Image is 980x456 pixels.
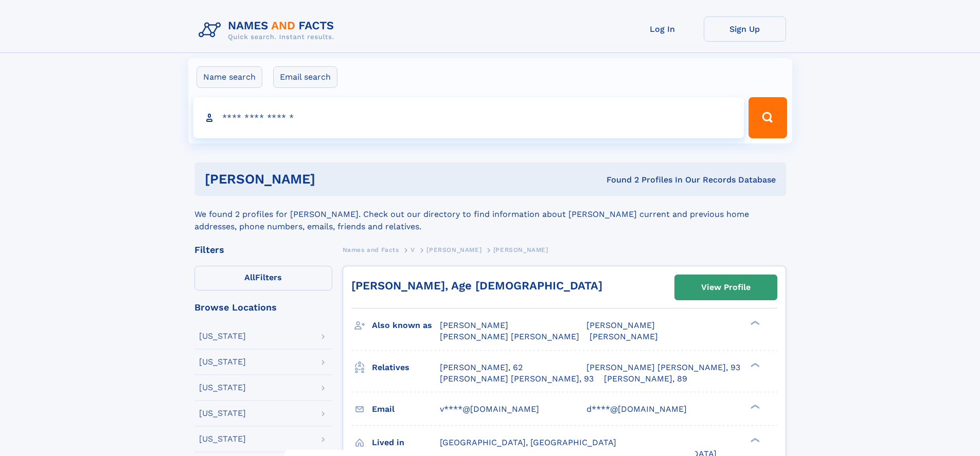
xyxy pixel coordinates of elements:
label: Filters [194,266,332,290]
div: [US_STATE] [199,384,246,392]
img: Logo Names and Facts [194,16,343,44]
label: Name search [197,66,262,88]
a: [PERSON_NAME] [PERSON_NAME], 93 [586,362,740,373]
a: [PERSON_NAME] [PERSON_NAME], 93 [440,373,594,385]
div: ❯ [748,403,760,410]
div: [US_STATE] [199,435,246,443]
h3: Email [372,400,440,418]
a: V [411,243,415,256]
span: [PERSON_NAME] [590,332,658,341]
div: ❯ [748,436,760,443]
div: Browse Locations [194,303,332,312]
h3: Lived in [372,434,440,451]
a: View Profile [675,275,777,300]
div: [US_STATE] [199,358,246,366]
div: [US_STATE] [199,409,246,417]
span: [PERSON_NAME] [493,246,548,253]
div: Filters [194,245,332,254]
a: [PERSON_NAME], Age [DEMOGRAPHIC_DATA] [351,279,602,292]
div: We found 2 profiles for [PERSON_NAME]. Check out our directory to find information about [PERSON_... [194,196,786,233]
span: V [411,246,415,253]
div: ❯ [748,320,760,326]
span: [PERSON_NAME] [426,246,482,253]
div: ❯ [748,361,760,368]
div: [US_STATE] [199,332,246,340]
a: Names and Facts [343,243,399,256]
a: [PERSON_NAME] [426,243,482,256]
a: Log In [621,16,704,42]
span: [PERSON_NAME] [440,320,508,330]
h1: [PERSON_NAME] [205,173,461,186]
a: [PERSON_NAME], 62 [440,362,523,373]
span: [GEOGRAPHIC_DATA], [GEOGRAPHIC_DATA] [440,437,616,447]
a: Sign Up [704,16,786,42]
div: Found 2 Profiles In Our Records Database [461,174,776,186]
h3: Relatives [372,359,440,376]
span: All [244,272,255,282]
input: search input [193,97,744,138]
a: [PERSON_NAME], 89 [604,373,687,385]
span: [PERSON_NAME] [586,320,655,330]
label: Email search [273,66,337,88]
div: View Profile [701,276,751,299]
h3: Also known as [372,317,440,334]
span: [PERSON_NAME] [PERSON_NAME] [440,332,579,341]
button: Search Button [749,97,787,138]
